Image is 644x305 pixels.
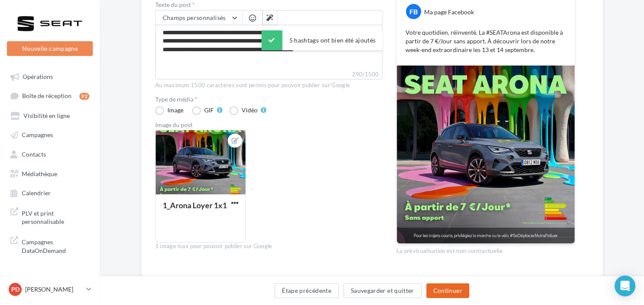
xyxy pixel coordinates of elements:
div: FB [406,4,421,19]
div: Image [167,107,183,113]
a: Contacts [5,146,95,161]
div: Vidéo [242,107,258,113]
span: PD [11,285,20,294]
button: Continuer [426,283,469,298]
a: PD [PERSON_NAME] [7,281,93,298]
label: Texte du post * [155,2,382,8]
div: Ma page Facebook [424,8,474,16]
a: Visibilité en ligne [5,108,95,123]
div: La prévisualisation est non-contractuelle [396,244,575,255]
span: Boîte de réception [22,92,72,100]
a: Opérations [5,69,95,84]
div: GIF [204,107,214,113]
a: Boîte de réception92 [5,88,95,104]
div: Image du post [155,122,382,128]
p: [PERSON_NAME] [25,285,83,294]
span: PLV et print personnalisable [22,207,89,226]
div: 92 [79,93,89,100]
span: Visibilité en ligne [23,112,70,119]
p: Votre quotidien, réinventé. La #SEATArona est disponible à partir de 7 €/Jour sans apport. À déco... [405,28,566,54]
span: Opérations [23,73,53,80]
div: Open Intercom Messenger [615,275,635,296]
label: 290/1500 [155,70,382,79]
button: Étape précédente [275,283,339,298]
a: Campagnes [5,127,95,142]
span: Calendrier [22,189,51,197]
button: Champs personnalisés [156,10,242,25]
span: Campagnes DataOnDemand [22,236,89,255]
button: Nouvelle campagne [7,41,93,56]
div: 5 hashtags ont bien été ajoutés [262,30,383,50]
a: PLV et print personnalisable [5,204,95,230]
label: Type de média * [155,96,382,102]
span: Champs personnalisés [163,14,226,21]
div: 1 image max pour pouvoir publier sur Google [155,243,382,250]
span: Contacts [22,151,46,158]
a: Médiathèque [5,165,95,181]
div: 1_Arona Loyer 1x1 [163,200,227,210]
span: Médiathèque [22,170,57,177]
span: Campagnes [22,131,53,138]
button: Sauvegarder et quitter [343,283,422,298]
div: Au maximum 1500 caractères sont permis pour pouvoir publier sur Google [155,82,382,89]
a: Campagnes DataOnDemand [5,233,95,258]
a: Calendrier [5,184,95,200]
